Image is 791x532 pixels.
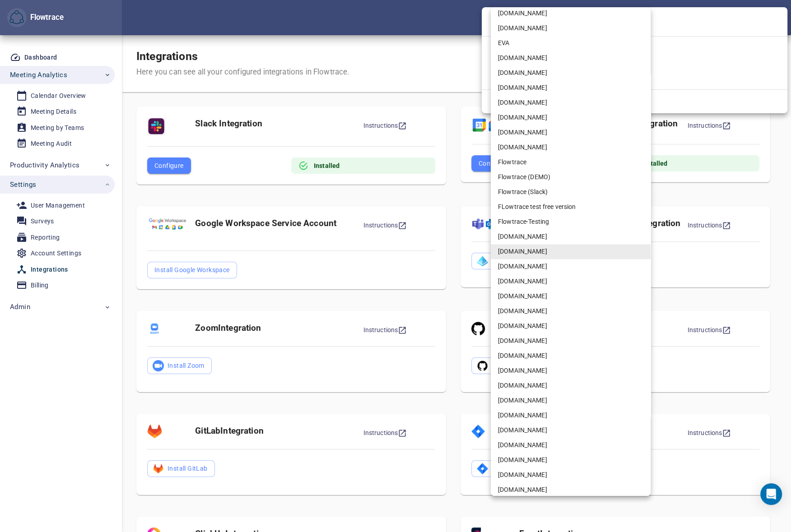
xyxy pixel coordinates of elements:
li: [DOMAIN_NAME] [491,244,651,259]
li: [DOMAIN_NAME] [491,467,651,482]
li: [DOMAIN_NAME] [491,482,651,497]
li: FLowtrace test free version [491,199,651,214]
li: [DOMAIN_NAME] [491,363,651,378]
li: [DOMAIN_NAME] [491,304,651,319]
li: [DOMAIN_NAME] [491,348,651,363]
li: Flowtrace (DEMO) [491,170,651,185]
li: [DOMAIN_NAME] [491,319,651,333]
li: [DOMAIN_NAME] [491,333,651,348]
li: [DOMAIN_NAME] [491,274,651,289]
li: [DOMAIN_NAME] [491,438,651,453]
li: [DOMAIN_NAME] [491,378,651,393]
li: [DOMAIN_NAME] [491,289,651,304]
div: Open Intercom Messenger [760,483,782,505]
li: [DOMAIN_NAME] [491,140,651,155]
li: [DOMAIN_NAME] [491,453,651,467]
li: [DOMAIN_NAME] [491,51,651,65]
li: [DOMAIN_NAME] [491,110,651,125]
li: Flowtrace-Testing [491,214,651,229]
li: Flowtrace (Slack) [491,185,651,199]
li: Flowtrace [491,155,651,170]
li: [DOMAIN_NAME] [491,95,651,110]
li: [DOMAIN_NAME] [491,6,651,21]
li: [DOMAIN_NAME] [491,65,651,80]
li: [DOMAIN_NAME] [491,125,651,140]
li: EVA [491,36,651,51]
li: [DOMAIN_NAME] [491,21,651,36]
li: [DOMAIN_NAME] [491,408,651,423]
li: [DOMAIN_NAME] [491,229,651,244]
li: [DOMAIN_NAME] [491,393,651,408]
li: [DOMAIN_NAME] [491,423,651,438]
li: [DOMAIN_NAME] [491,80,651,95]
li: [DOMAIN_NAME] [491,259,651,274]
